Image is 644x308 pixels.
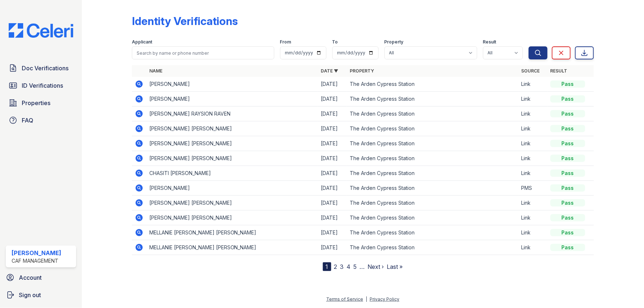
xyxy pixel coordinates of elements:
[146,107,318,121] td: [PERSON_NAME] RAYSION RAVEN
[149,68,162,74] a: Name
[483,39,496,45] label: Result
[519,181,548,196] td: PMS
[318,196,347,211] td: [DATE]
[347,151,519,166] td: The Arden Cypress Station
[6,61,76,75] a: Doc Verifications
[323,262,331,271] div: 1
[19,273,42,282] span: Account
[146,121,318,136] td: [PERSON_NAME] [PERSON_NAME]
[146,92,318,107] td: [PERSON_NAME]
[340,263,344,270] a: 3
[132,39,152,45] label: Applicant
[146,225,318,240] td: MELLANIE [PERSON_NAME] [PERSON_NAME]
[519,77,548,92] td: Link
[318,211,347,225] td: [DATE]
[146,151,318,166] td: [PERSON_NAME] [PERSON_NAME]
[347,121,519,136] td: The Arden Cypress Station
[550,214,585,221] div: Pass
[12,257,61,265] div: CAF Management
[22,99,50,107] span: Properties
[132,46,274,59] input: Search by name or phone number
[347,263,351,270] a: 4
[146,181,318,196] td: [PERSON_NAME]
[347,196,519,211] td: The Arden Cypress Station
[146,166,318,181] td: CHASITI [PERSON_NAME]
[519,121,548,136] td: Link
[334,263,337,270] a: 2
[12,249,61,257] div: [PERSON_NAME]
[347,225,519,240] td: The Arden Cypress Station
[22,64,68,72] span: Doc Verifications
[550,229,585,236] div: Pass
[519,240,548,255] td: Link
[332,39,338,45] label: To
[550,184,585,192] div: Pass
[146,136,318,151] td: [PERSON_NAME] [PERSON_NAME]
[22,116,33,125] span: FAQ
[350,68,374,74] a: Property
[6,78,76,93] a: ID Verifications
[318,151,347,166] td: [DATE]
[3,288,79,302] a: Sign out
[146,77,318,92] td: [PERSON_NAME]
[550,170,585,177] div: Pass
[132,14,238,28] div: Identity Verifications
[22,81,63,90] span: ID Verifications
[519,151,548,166] td: Link
[318,225,347,240] td: [DATE]
[519,166,548,181] td: Link
[347,181,519,196] td: The Arden Cypress Station
[550,140,585,147] div: Pass
[3,270,79,285] a: Account
[146,240,318,255] td: MELLANIE [PERSON_NAME] [PERSON_NAME]
[318,181,347,196] td: [DATE]
[318,92,347,107] td: [DATE]
[366,296,367,302] div: |
[360,262,365,271] span: …
[318,166,347,181] td: [DATE]
[318,121,347,136] td: [DATE]
[519,92,548,107] td: Link
[6,113,76,128] a: FAQ
[318,107,347,121] td: [DATE]
[347,77,519,92] td: The Arden Cypress Station
[387,263,403,270] a: Last »
[550,95,585,103] div: Pass
[550,80,585,88] div: Pass
[550,244,585,251] div: Pass
[3,23,79,38] img: CE_Logo_Blue-a8612792a0a2168367f1c8372b55b34899dd931a85d93a1a3d3e32e68fde9ad4.png
[347,166,519,181] td: The Arden Cypress Station
[347,240,519,255] td: The Arden Cypress Station
[347,107,519,121] td: The Arden Cypress Station
[19,291,41,299] span: Sign out
[6,96,76,110] a: Properties
[519,107,548,121] td: Link
[519,211,548,225] td: Link
[522,68,540,74] a: Source
[326,296,363,302] a: Terms of Service
[519,196,548,211] td: Link
[550,199,585,207] div: Pass
[550,155,585,162] div: Pass
[519,136,548,151] td: Link
[550,68,568,74] a: Result
[368,263,384,270] a: Next ›
[370,296,399,302] a: Privacy Policy
[321,68,338,74] a: Date ▼
[354,263,357,270] a: 5
[385,39,404,45] label: Property
[146,211,318,225] td: [PERSON_NAME] [PERSON_NAME]
[318,77,347,92] td: [DATE]
[318,136,347,151] td: [DATE]
[347,211,519,225] td: The Arden Cypress Station
[146,196,318,211] td: [PERSON_NAME] [PERSON_NAME]
[318,240,347,255] td: [DATE]
[550,125,585,132] div: Pass
[347,92,519,107] td: The Arden Cypress Station
[550,110,585,117] div: Pass
[347,136,519,151] td: The Arden Cypress Station
[280,39,291,45] label: From
[519,225,548,240] td: Link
